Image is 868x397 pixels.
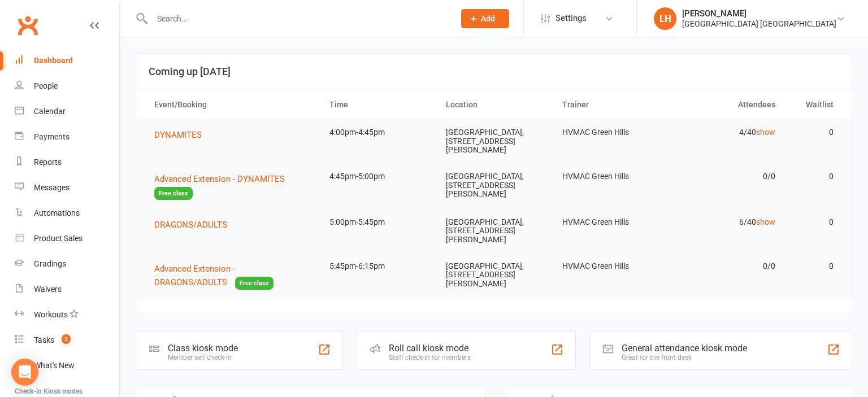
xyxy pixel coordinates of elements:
span: Free class [154,187,193,200]
th: Event/Booking [144,90,319,119]
th: Waitlist [785,90,844,119]
div: Staff check-in for members [389,354,471,361]
button: Add [461,9,509,28]
th: Time [319,90,436,119]
td: [GEOGRAPHIC_DATA], [STREET_ADDRESS][PERSON_NAME] [436,119,552,163]
td: 0 [785,209,844,235]
div: Product Sales [34,234,83,243]
button: DYNAMITES [154,128,210,142]
span: Advanced Extension - DRAGONS/ADULTS [154,264,235,287]
td: 0 [785,253,844,280]
a: Calendar [15,99,119,124]
td: [GEOGRAPHIC_DATA], [STREET_ADDRESS][PERSON_NAME] [436,253,552,297]
td: 0 [785,163,844,190]
div: Gradings [34,259,66,268]
button: DRAGONS/ADULTS [154,218,235,232]
h3: Coming up [DATE] [149,66,839,77]
span: DRAGONS/ADULTS [154,220,227,230]
a: Product Sales [15,226,119,251]
div: Workouts [34,310,68,319]
a: Clubworx [14,11,42,40]
span: DYNAMITES [154,130,202,140]
td: HVMAC Green Hills [552,163,669,190]
a: Automations [15,200,119,226]
a: Waivers [15,277,119,302]
div: General attendance kiosk mode [622,343,747,354]
div: Payments [34,132,70,141]
a: Tasks 3 [15,328,119,353]
th: Location [436,90,552,119]
th: Attendees [669,90,785,119]
td: 5:45pm-6:15pm [319,253,436,280]
input: Search... [149,11,446,27]
td: 4/40 [669,119,785,146]
a: show [756,217,775,226]
span: 3 [62,334,71,344]
div: Tasks [34,335,54,344]
td: HVMAC Green Hills [552,253,669,280]
a: show [756,128,775,137]
div: Reports [34,158,62,167]
span: Settings [555,6,587,31]
button: Advanced Extension - DRAGONS/ADULTSFree class [154,262,309,290]
td: 6/40 [669,209,785,235]
a: Dashboard [15,48,119,73]
div: Class kiosk mode [168,343,238,354]
div: Calendar [34,107,66,116]
a: Workouts [15,302,119,328]
td: 4:45pm-5:00pm [319,163,436,190]
button: Advanced Extension - DYNAMITESFree class [154,172,309,200]
div: LH [654,7,676,30]
span: Advanced Extension - DYNAMITES [154,174,285,184]
a: People [15,73,119,99]
td: 0 [785,119,844,146]
td: 0/0 [669,163,785,190]
a: What's New [15,353,119,378]
div: Waivers [34,285,62,294]
span: Add [481,14,495,23]
div: People [34,81,58,90]
div: Roll call kiosk mode [389,343,471,354]
a: Messages [15,175,119,200]
div: Open Intercom Messenger [11,359,38,386]
td: 0/0 [669,253,785,280]
div: Messages [34,183,70,192]
td: [GEOGRAPHIC_DATA], [STREET_ADDRESS][PERSON_NAME] [436,163,552,207]
div: Dashboard [34,56,73,65]
span: Free class [235,277,274,290]
div: Automations [34,208,80,217]
th: Trainer [552,90,669,119]
a: Reports [15,150,119,175]
div: [GEOGRAPHIC_DATA] [GEOGRAPHIC_DATA] [682,19,836,29]
td: HVMAC Green Hills [552,119,669,146]
td: HVMAC Green Hills [552,209,669,235]
a: Gradings [15,251,119,277]
a: Payments [15,124,119,150]
div: Member self check-in [168,354,238,361]
td: 4:00pm-4:45pm [319,119,436,146]
div: Great for the front desk [622,354,747,361]
div: [PERSON_NAME] [682,8,836,19]
div: What's New [34,361,75,370]
td: 5:00pm-5:45pm [319,209,436,235]
td: [GEOGRAPHIC_DATA], [STREET_ADDRESS][PERSON_NAME] [436,209,552,253]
